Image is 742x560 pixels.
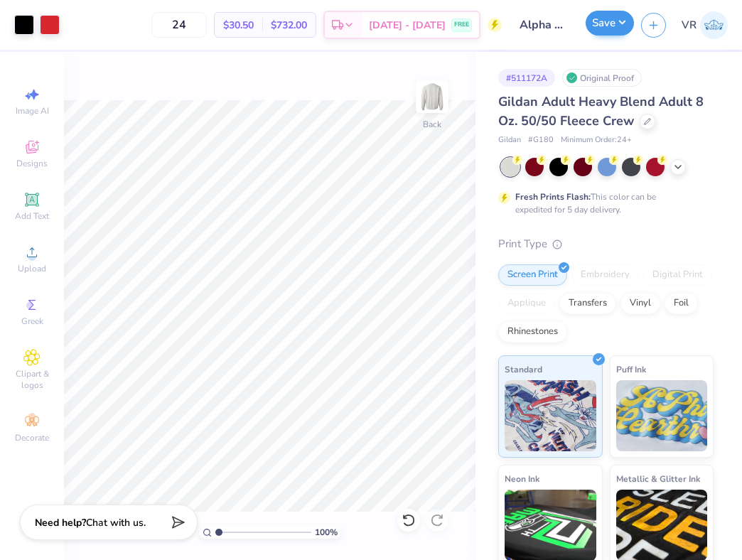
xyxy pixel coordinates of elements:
div: Foil [665,293,698,314]
span: Neon Ink [505,471,539,486]
div: Transfers [559,293,616,314]
div: Embroidery [571,264,639,286]
span: Minimum Order: 24 + [561,134,632,146]
img: Puff Ink [616,380,708,451]
span: VR [682,17,697,33]
div: Vinyl [620,293,660,314]
span: Greek [21,316,43,327]
div: Digital Print [643,264,712,286]
span: Image AI [16,105,49,117]
span: Add Text [15,210,49,222]
span: Decorate [15,432,49,443]
div: Back [423,118,441,131]
img: Standard [505,380,596,451]
a: VR [682,11,728,39]
span: # G180 [528,134,554,146]
span: [DATE] - [DATE] [369,18,446,33]
span: $732.00 [271,18,307,33]
img: Back [418,82,446,111]
span: Designs [16,158,48,169]
input: Untitled Design [509,11,579,39]
strong: Fresh Prints Flash: [515,191,591,203]
span: Gildan [498,134,521,146]
span: Standard [505,362,542,377]
span: 100 % [315,526,338,539]
span: Upload [18,263,46,274]
span: $30.50 [223,18,254,33]
img: Val Rhey Lodueta [700,11,728,39]
span: Clipart & logos [7,368,57,391]
span: FREE [454,20,469,30]
input: – – [151,12,207,38]
div: Original Proof [562,69,642,87]
div: Screen Print [498,264,567,286]
div: Rhinestones [498,321,567,343]
span: Metallic & Glitter Ink [616,471,700,486]
span: Chat with us. [86,516,146,529]
strong: Need help? [35,516,86,529]
span: Puff Ink [616,362,646,377]
div: Applique [498,293,555,314]
div: Print Type [498,236,714,252]
span: Gildan Adult Heavy Blend Adult 8 Oz. 50/50 Fleece Crew [498,93,704,129]
div: # 511172A [498,69,555,87]
button: Save [586,11,634,36]
div: This color can be expedited for 5 day delivery. [515,190,690,216]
